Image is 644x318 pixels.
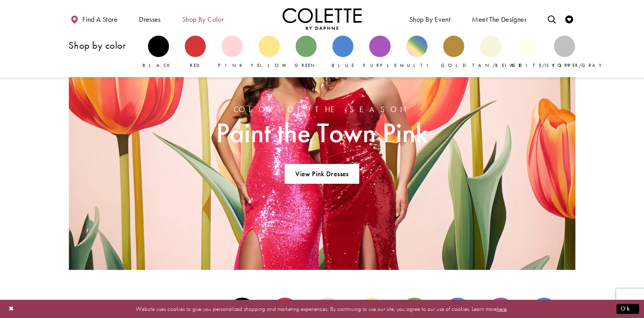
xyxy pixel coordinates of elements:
[332,62,354,69] span: Blue
[185,36,206,69] a: Red
[470,8,529,30] a: Meet the designer
[509,62,575,69] span: White/Ivory
[283,8,362,30] a: Visit Home Page
[546,62,606,69] span: Silver/Gray
[182,15,224,23] span: Shop by color
[285,164,359,184] a: View Pink Dresses
[407,36,427,69] a: Multi
[222,36,243,69] a: Pink
[180,8,226,30] span: Shop by color
[143,62,174,69] span: Black
[517,36,538,69] a: White/Ivory
[617,304,639,314] button: Submit Dialog
[443,36,464,69] a: Gold
[407,8,452,30] span: Shop By Event
[139,15,161,23] span: Dresses
[69,40,140,51] h3: Shop by color
[283,8,362,30] img: Colette by Daphne
[216,118,428,148] span: Paint the Town Pink
[546,8,558,30] a: Toggle search
[258,36,279,69] a: Yellow
[216,105,428,114] span: Color of the Season
[57,303,587,314] p: Website uses cookies to give you personalized shopping and marketing experiences. By continuing t...
[148,36,169,69] a: Black
[480,36,501,69] a: Tan/Beige
[190,62,200,69] span: Red
[363,62,397,69] span: Purple
[218,62,247,69] span: Pink
[332,36,353,69] a: Blue
[69,8,120,30] a: Find a store
[294,62,318,69] span: Green
[82,15,118,23] span: Find a store
[369,36,390,69] a: Purple
[409,15,450,23] span: Shop By Event
[251,62,291,69] span: Yellow
[137,8,163,30] span: Dresses
[69,19,576,270] a: colette by daphne models wearing spring 2025 dresses Related Link
[400,62,434,69] span: Multi
[497,305,507,312] a: here
[563,8,575,30] a: Check Wishlist
[472,62,522,69] span: Tan/Beige
[441,62,467,69] span: Gold
[296,36,317,69] a: Green
[554,36,575,69] a: Silver/Gray
[472,15,527,23] span: Meet the designer
[5,302,18,316] button: Close Dialog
